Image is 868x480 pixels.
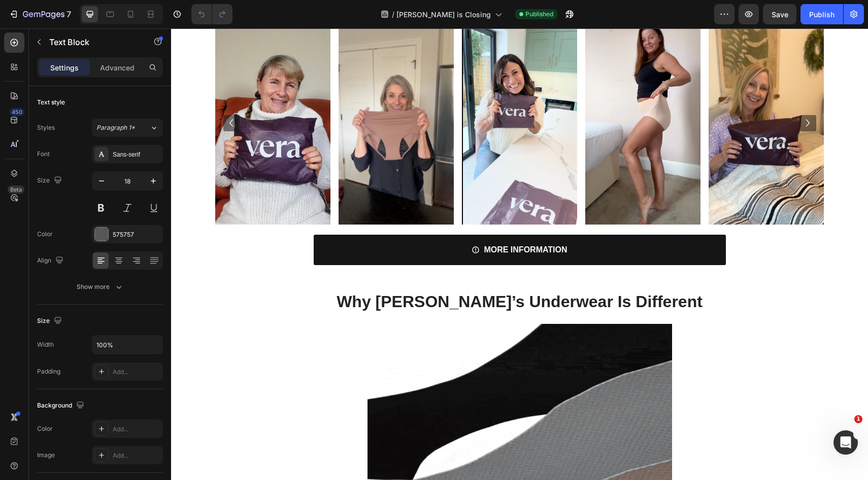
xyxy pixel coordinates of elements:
div: 575757 [113,230,160,239]
p: Text Block [49,36,136,48]
div: Add... [113,451,160,460]
button: 7 [4,4,76,24]
button: Save [763,4,796,24]
button: Carousel Next Arrow [629,87,645,103]
div: Styles [37,123,55,132]
div: Color [37,230,53,239]
div: Beta [8,186,24,194]
div: Add... [113,425,160,434]
span: [PERSON_NAME] is Closing [396,9,491,20]
div: Size [37,174,64,188]
strong: Why [PERSON_NAME]’s Underwear Is Different [165,264,531,282]
button: Show more [37,278,163,296]
div: Image [37,451,55,460]
span: 1 [854,415,862,423]
div: Undo/Redo [191,4,232,24]
div: Align [37,254,65,268]
span: Save [772,10,788,19]
div: Publish [809,9,834,20]
div: Add... [113,367,160,377]
p: Advanced [100,62,135,73]
button: Publish [800,4,843,24]
span: Paragraph 1* [96,123,135,132]
iframe: Design area [171,28,868,480]
div: Size [37,314,64,328]
p: Settings [50,62,79,73]
div: Sans-serif [113,150,160,159]
div: Width [37,340,54,349]
div: Show more [77,282,124,292]
input: Auto [92,336,162,354]
div: Font [37,150,50,159]
div: Background [37,399,86,413]
p: 7 [66,8,71,20]
div: Padding [37,367,60,376]
button: Paragraph 1* [92,119,163,137]
div: Color [37,424,53,433]
div: 450 [10,108,24,116]
span: / [392,9,394,20]
strong: MORE INFORMATION [313,217,396,226]
span: Published [525,10,553,19]
iframe: Intercom live chat [833,430,858,455]
div: Text style [37,98,65,107]
a: MORE INFORMATION [143,206,555,237]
